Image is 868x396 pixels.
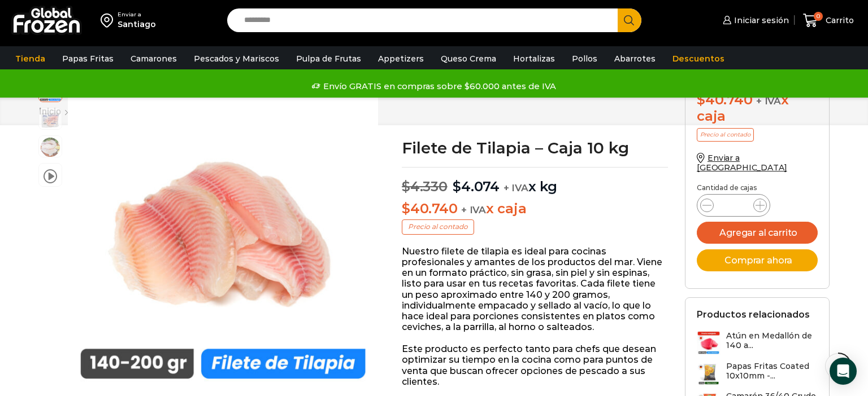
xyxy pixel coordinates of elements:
span: tilapia-4 [39,108,62,131]
a: Tienda [10,48,51,69]
h3: Papas Fritas Coated 10x10mm -... [726,362,818,381]
bdi: 40.740 [402,200,457,217]
bdi: 4.330 [402,178,448,195]
span: + IVA [504,182,528,193]
div: Santiago [118,19,156,30]
a: Pollos [566,48,603,69]
a: Atún en Medallón de 140 a... [697,331,818,355]
a: Appetizers [372,48,429,69]
p: Precio al contado [697,128,754,142]
a: Abarrotes [609,48,661,69]
a: 0 Carrito [800,7,857,34]
p: x kg [402,167,668,195]
h2: Productos relacionados [697,309,810,320]
p: Precio al contado [402,219,474,234]
span: $ [697,91,705,108]
a: Papas Fritas [57,48,119,69]
a: Pescados y Mariscos [188,48,285,69]
p: Cantidad de cajas [697,184,818,192]
div: Enviar a [118,11,156,19]
a: Enviar a [GEOGRAPHIC_DATA] [697,153,787,173]
a: Iniciar sesión [720,9,789,32]
span: + IVA [756,95,781,107]
span: $ [402,178,410,195]
input: Product quantity [723,197,744,213]
span: 0 [814,12,823,21]
a: Descuentos [667,48,730,69]
button: Comprar ahora [697,249,818,271]
a: Pulpa de Frutas [290,48,367,69]
span: $ [453,178,461,195]
span: Carrito [823,15,854,26]
a: Camarones [125,48,183,69]
h3: Atún en Medallón de 140 a... [726,331,818,350]
button: Search button [618,8,641,32]
bdi: 40.740 [697,91,752,108]
span: $ [402,200,410,217]
button: Agregar al carrito [697,222,818,244]
a: Queso Crema [435,48,502,69]
img: address-field-icon.svg [101,11,118,30]
p: x caja [402,201,668,217]
div: x caja [697,92,818,125]
a: Papas Fritas Coated 10x10mm -... [697,362,818,386]
span: plato-tilapia [39,136,62,159]
bdi: 4.074 [453,178,500,195]
div: Open Intercom Messenger [830,358,857,385]
span: + IVA [461,204,486,215]
p: Este producto es perfecto tanto para chefs que desean optimizar su tiempo en la cocina como para ... [402,344,668,387]
span: Iniciar sesión [731,15,789,26]
p: Nuestro filete de tilapia es ideal para cocinas profesionales y amantes de los productos del mar.... [402,246,668,333]
h1: Filete de Tilapia – Caja 10 kg [402,140,668,156]
a: Hortalizas [507,48,561,69]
